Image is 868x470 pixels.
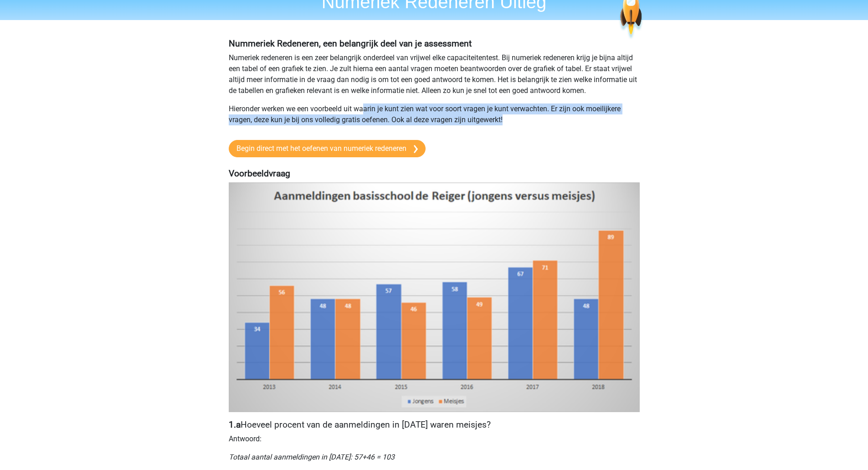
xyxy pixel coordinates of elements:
img: numeriek-redeneren1.png [229,182,640,412]
p: Numeriek redeneren is een zeer belangrijk onderdeel van vrijwel elke capaciteitentest. Bij numeri... [229,52,640,96]
b: Nummeriek Redeneren, een belangrijk deel van je assessment [229,38,472,49]
p: Hieronder werken we een voorbeeld uit waarin je kunt zien wat voor soort vragen je kunt verwachte... [229,103,640,125]
img: arrow-right.e5bd35279c78.svg [414,145,418,153]
b: Voorbeeldvraag [229,168,290,179]
b: 1.a [229,419,241,430]
a: Begin direct met het oefenen van numeriek redeneren [229,140,426,157]
i: Totaal aantal aanmeldingen in [DATE]: 57+46 = 103 [229,453,395,461]
h4: Hoeveel procent van de aanmeldingen in [DATE] waren meisjes? [229,419,640,430]
p: Antwoord: [229,434,640,444]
